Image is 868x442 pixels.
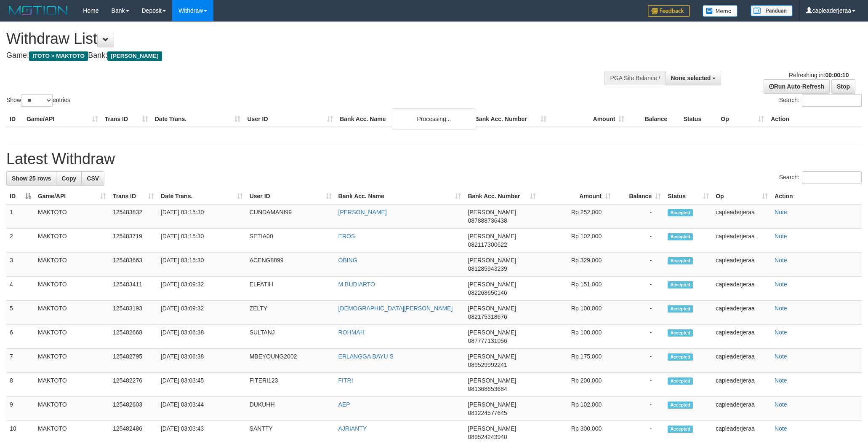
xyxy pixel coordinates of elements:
span: Accepted [668,305,693,313]
th: ID [6,111,23,127]
a: CSV [81,171,104,186]
span: Accepted [668,402,693,409]
a: Note [775,329,787,336]
button: None selected [666,71,722,85]
span: Copy 082117300622 to clipboard [468,241,507,248]
img: panduan.png [751,5,793,16]
span: [PERSON_NAME] [468,425,516,432]
span: Copy 082268650146 to clipboard [468,289,507,296]
span: Copy [61,175,76,182]
td: MAKTOTO [35,229,109,253]
a: AJRIANTY [338,425,367,432]
a: Note [775,377,787,384]
td: MAKTOTO [35,397,109,421]
a: EROS [338,233,355,240]
a: Show 25 rows [6,171,56,186]
span: Accepted [668,233,693,240]
td: [DATE] 03:15:30 [157,229,246,253]
img: MOTION_logo.png [6,4,70,17]
td: DUKUHH [246,397,335,421]
td: MAKTOTO [35,301,109,325]
span: Copy 082175318676 to clipboard [468,313,507,320]
td: SETIA00 [246,229,335,253]
th: Game/API: activate to sort column ascending [35,189,109,204]
td: MAKTOTO [35,204,109,229]
td: capleaderjeraa [712,229,771,253]
td: - [614,253,664,277]
td: ZELTY [246,301,335,325]
span: None selected [671,75,711,81]
td: 125483193 [109,301,157,325]
td: - [614,277,664,301]
th: User ID [244,111,336,127]
td: [DATE] 03:03:44 [157,397,246,421]
td: 8 [6,373,35,397]
a: Note [775,257,787,264]
td: [DATE] 03:06:38 [157,325,246,349]
td: 1 [6,204,35,229]
span: Accepted [668,257,693,264]
td: [DATE] 03:09:32 [157,277,246,301]
td: - [614,349,664,373]
td: - [614,373,664,397]
td: - [614,204,664,229]
td: [DATE] 03:03:45 [157,373,246,397]
td: MAKTOTO [35,373,109,397]
a: M BUDIARTO [338,281,375,288]
span: Accepted [668,329,693,337]
td: MAKTOTO [35,253,109,277]
span: [PERSON_NAME] [468,401,516,408]
th: Bank Acc. Name [336,111,471,127]
th: Balance: activate to sort column ascending [614,189,664,204]
td: Rp 100,000 [539,301,614,325]
span: Copy 089529992241 to clipboard [468,361,507,368]
td: [DATE] 03:09:32 [157,301,246,325]
td: 6 [6,325,35,349]
input: Search: [802,171,862,184]
h1: Withdraw List [6,30,570,47]
td: Rp 151,000 [539,277,614,301]
td: 4 [6,277,35,301]
span: [PERSON_NAME] [468,233,516,240]
th: Game/API [23,111,101,127]
a: Stop [831,79,855,94]
a: AEP [338,401,350,408]
label: Search: [779,171,862,184]
td: 125483832 [109,204,157,229]
td: ELPATIH [246,277,335,301]
td: capleaderjeraa [712,397,771,421]
td: 125483411 [109,277,157,301]
td: - [614,325,664,349]
td: Rp 329,000 [539,253,614,277]
a: ROHMAH [338,329,365,336]
th: Op: activate to sort column ascending [712,189,771,204]
td: 125482795 [109,349,157,373]
td: Rp 102,000 [539,229,614,253]
a: Note [775,233,787,240]
span: [PERSON_NAME] [107,51,162,61]
td: Rp 200,000 [539,373,614,397]
th: Date Trans.: activate to sort column ascending [157,189,246,204]
td: 125483719 [109,229,157,253]
span: Copy 081224577645 to clipboard [468,410,507,416]
td: CUNDAMANI99 [246,204,335,229]
th: Status [680,111,717,127]
th: Action [767,111,862,127]
td: capleaderjeraa [712,301,771,325]
td: capleaderjeraa [712,204,771,229]
td: 125482603 [109,397,157,421]
td: - [614,301,664,325]
h4: Game: Bank: [6,51,570,60]
th: Balance [628,111,680,127]
td: capleaderjeraa [712,349,771,373]
td: Rp 100,000 [539,325,614,349]
td: [DATE] 03:15:30 [157,204,246,229]
a: Note [775,281,787,288]
span: Accepted [668,426,693,433]
span: Show 25 rows [12,175,51,182]
a: ERLANGGA BAYU S [338,353,394,360]
td: 125483663 [109,253,157,277]
th: Action [771,189,862,204]
th: Op [717,111,767,127]
td: ACENG8899 [246,253,335,277]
